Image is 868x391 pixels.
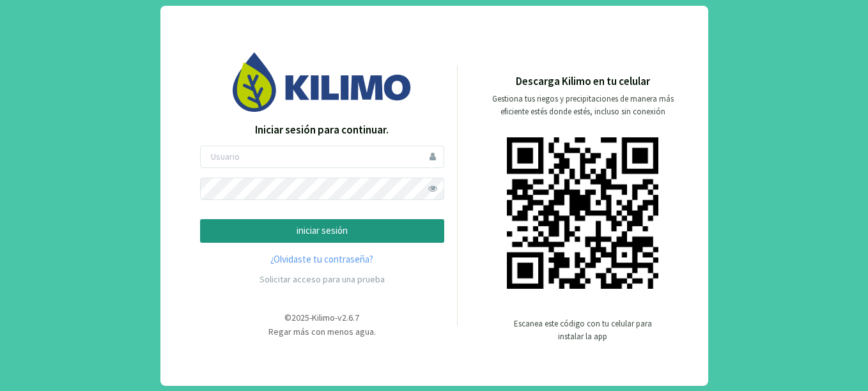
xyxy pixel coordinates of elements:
[211,224,433,238] p: iniciar sesión
[337,312,359,323] span: v2.6.7
[335,312,337,323] span: -
[513,318,653,343] p: Escanea este código con tu celular para instalar la app
[268,326,376,337] span: Regar más con menos agua.
[484,93,681,118] p: Gestiona tus riegos y precipitaciones de manera más eficiente estés donde estés, incluso sin cone...
[200,122,444,139] p: Iniciar sesión para continuar.
[309,312,312,323] span: -
[200,219,444,243] button: iniciar sesión
[312,312,335,323] span: Kilimo
[507,137,658,289] img: qr code
[516,73,650,90] p: Descarga Kilimo en tu celular
[200,252,444,267] a: ¿Olvidaste tu contraseña?
[284,312,291,323] span: ©
[291,312,309,323] span: 2025
[260,273,385,285] a: Solicitar acceso para una prueba
[200,146,444,168] input: Usuario
[233,52,412,112] img: Image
